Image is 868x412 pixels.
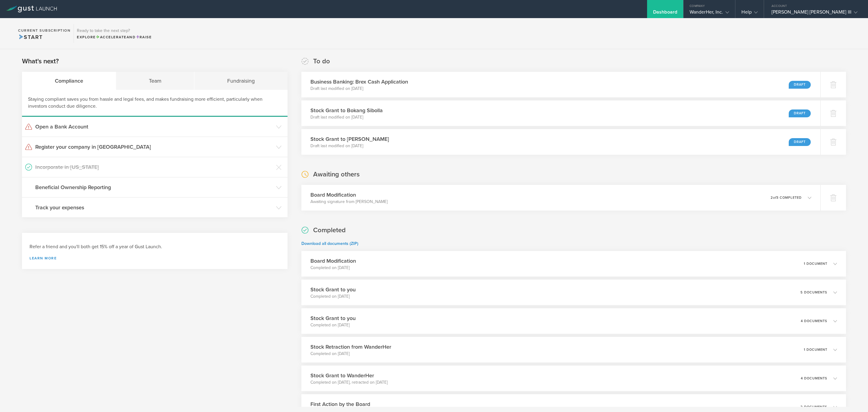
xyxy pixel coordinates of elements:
h3: Beneficial Ownership Reporting [35,183,273,191]
h3: Stock Grant to you [310,286,356,293]
div: Team [116,72,194,90]
div: Help [741,9,757,18]
p: Draft last modified on [DATE] [310,114,383,120]
h2: Current Subscription [18,29,71,32]
div: Draft [789,109,811,117]
p: Completed on [DATE] [310,351,391,357]
span: and [96,35,136,39]
h3: Open a Bank Account [35,123,273,131]
h3: Stock Grant to WanderHer [310,372,388,379]
span: Raise [136,35,152,39]
a: Download all documents (ZIP) [301,241,358,246]
h3: Stock Grant to [PERSON_NAME] [310,135,389,143]
h3: Incorporate in [US_STATE] [35,163,273,171]
h3: Board Modification [310,191,388,199]
p: Completed on [DATE], retracted on [DATE] [310,379,388,385]
div: Draft [789,138,811,146]
h3: Refer a friend and you'll both get 15% off a year of Gust Launch. [30,243,280,250]
iframe: Chat Widget [733,170,868,412]
h3: Stock Grant to you [310,314,356,322]
div: Dashboard [653,9,677,18]
h3: First Action by the Board [310,400,370,408]
h3: Stock Retraction from WanderHer [310,343,391,351]
p: Draft last modified on [DATE] [310,143,389,149]
div: [PERSON_NAME] [PERSON_NAME] III [772,9,857,18]
div: Business Banking: Brex Cash ApplicationDraft last modified on [DATE]Draft [301,72,820,97]
p: Completed on [DATE] [310,322,356,328]
div: WanderHer, Inc. [690,9,729,18]
div: Explore [77,34,152,40]
h3: Ready to take the next step? [77,29,152,33]
h3: Stock Grant to Bokang Sibolla [310,106,383,114]
p: Awaiting signature from [PERSON_NAME] [310,199,388,205]
div: Ready to take the next step?ExploreAccelerateandRaise [74,24,155,43]
span: Accelerate [96,35,127,39]
a: Learn more [30,256,280,260]
div: Stock Grant to Bokang SibollaDraft last modified on [DATE]Draft [301,100,820,126]
h3: Track your expenses [35,204,273,211]
div: Draft [789,81,811,89]
h2: Completed [313,226,346,235]
div: Stock Grant to [PERSON_NAME]Draft last modified on [DATE]Draft [301,129,820,155]
h2: What's next? [22,57,59,66]
div: Compliance [22,72,116,90]
h3: Register your company in [GEOGRAPHIC_DATA] [35,143,273,151]
p: Draft last modified on [DATE] [310,86,408,92]
h3: Business Banking: Brex Cash Application [310,78,408,86]
h3: Board Modification [310,257,356,265]
div: Widget de chat [733,170,868,412]
p: Completed on [DATE] [310,265,356,271]
p: Completed on [DATE] [310,293,356,299]
div: Fundraising [194,72,287,90]
div: Staying compliant saves you from hassle and legal fees, and makes fundraising more efficient, par... [22,90,288,117]
h2: To do [313,57,330,66]
span: Start [18,34,42,40]
h2: Awaiting others [313,170,360,179]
